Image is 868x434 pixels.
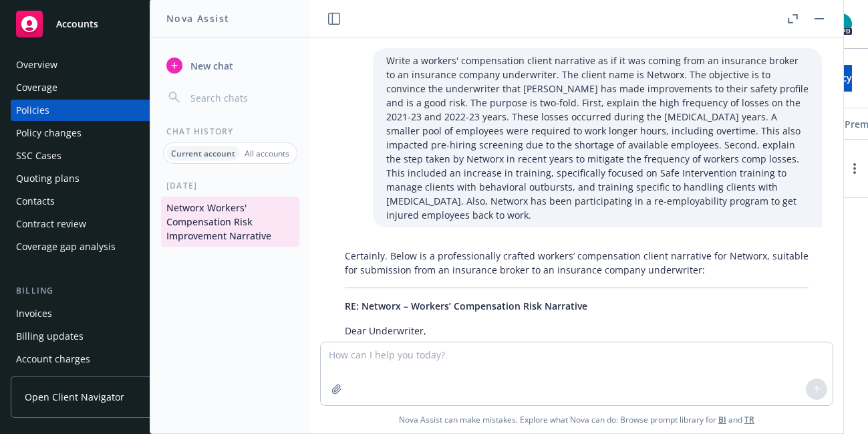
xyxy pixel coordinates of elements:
span: Nova Assist can make mistakes. Explore what Nova can do: Browse prompt library for and [315,406,838,433]
div: [DATE] [150,180,310,191]
a: Contract review [11,213,176,235]
div: Coverage gap analysis [16,236,116,257]
input: Search chats [188,88,294,107]
div: Policies [16,100,49,121]
div: Billing updates [16,326,84,347]
p: Certainly. Below is a professionally crafted workers’ compensation client narrative for Networx, ... [345,249,809,277]
div: Policy changes [16,122,82,144]
a: Policy changes [11,122,176,144]
span: Open Client Navigator [25,390,124,404]
div: Contract review [16,213,86,235]
a: more [847,160,863,177]
a: Billing updates [11,326,176,347]
a: Accounts [11,5,176,43]
a: Coverage [11,77,176,98]
button: Networx Workers' Compensation Risk Improvement Narrative [161,197,299,247]
p: All accounts [245,148,289,159]
span: New chat [188,59,233,73]
span: RE: Networx – Workers’ Compensation Risk Narrative [345,300,587,312]
div: Quoting plans [16,168,80,189]
p: Current account [171,148,235,159]
div: Coverage [16,77,57,98]
span: Accounts [56,19,98,29]
div: Billing [11,284,176,298]
div: SSC Cases [16,145,61,167]
div: Account charges [16,348,90,370]
p: Dear Underwriter, [345,324,809,338]
a: Quoting plans [11,168,176,189]
div: Contacts [16,191,55,212]
a: BI [718,414,726,425]
h1: Nova Assist [166,11,229,25]
a: Account charges [11,348,176,370]
button: New chat [161,53,299,78]
p: Write a workers' compensation client narrative as if it was coming from an insurance broker to an... [386,53,809,222]
div: Chat History [150,126,310,137]
a: Coverage gap analysis [11,236,176,257]
a: Invoices [11,303,176,324]
a: SSC Cases [11,145,176,167]
div: Overview [16,54,57,76]
a: TR [744,414,754,425]
div: Invoices [16,303,52,324]
a: Policies [11,100,176,121]
a: Overview [11,54,176,76]
a: Contacts [11,191,176,212]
